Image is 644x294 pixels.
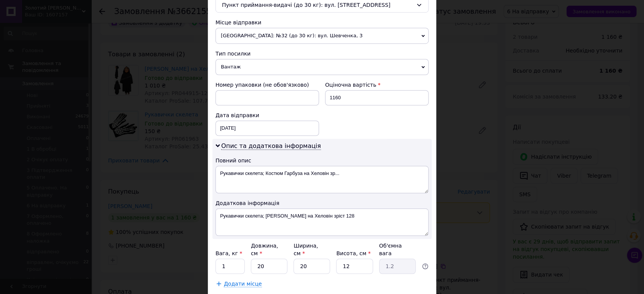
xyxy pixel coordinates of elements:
[215,111,319,119] div: Дата відправки
[215,250,242,256] label: Вага, кг
[215,19,261,25] span: Місце відправки
[221,142,321,150] span: Опис та додаткова інформація
[379,242,416,257] div: Об'ємна вага
[215,51,250,57] span: Тип посилки
[251,243,278,256] label: Довжина, см
[215,28,429,44] span: [GEOGRAPHIC_DATA]: №32 (до 30 кг): вул. Шевченка, 3
[215,81,319,89] div: Номер упаковки (не обов'язково)
[336,250,370,256] label: Висота, см
[224,281,262,287] span: Додати місце
[215,59,429,75] span: Вантаж
[293,243,318,256] label: Ширина, см
[215,157,429,164] div: Повний опис
[215,208,429,236] textarea: Рукавички скелета; [PERSON_NAME] на Хеловін зріст 128
[215,199,429,207] div: Додаткова інформація
[215,166,429,193] textarea: Рукавички скелета; Костюм Гарбуза на Хеловін зр...
[325,81,429,89] div: Оціночна вартість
